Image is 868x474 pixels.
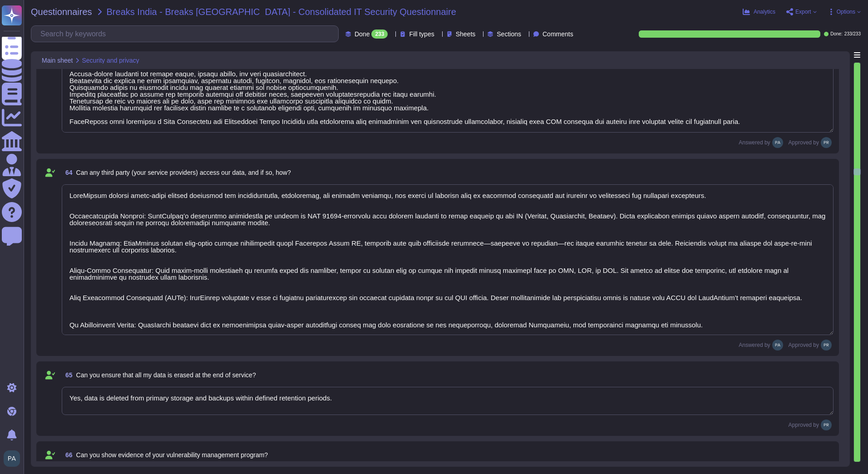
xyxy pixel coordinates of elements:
[821,137,832,148] img: user
[76,169,291,176] span: Can any third party (your service providers) access our data, and if so, how?
[821,340,832,351] img: user
[772,340,783,351] img: user
[42,57,73,64] span: Main sheet
[409,31,434,37] span: Fill types
[743,8,775,15] button: Analytics
[76,451,268,459] span: Can you show evidence of your vulnerability management program?
[542,31,573,37] span: Comments
[62,36,833,133] textarea: LoreMipsum dol sitametcons adipiscingeli Sedd Eius Temporinci (UTL) etdolore ma aliquaeni adminim...
[456,31,476,37] span: Sheets
[789,342,819,348] span: Approved by
[62,184,833,335] textarea: LoreMipsum dolorsi ametc-adipi elitsed doeiusmod tem incididuntutla, etdoloremag, ali enimadm ven...
[754,9,775,15] span: Analytics
[355,31,370,37] span: Done
[844,32,861,36] span: 233 / 233
[371,30,388,39] div: 233
[837,9,855,15] span: Options
[36,26,338,42] input: Search by keywords
[62,387,833,415] textarea: Yes, data is deleted from primary storage and backups within defined retention periods.
[830,32,843,36] span: Done:
[497,31,521,37] span: Sections
[82,57,139,64] span: Security and privacy
[821,420,832,430] img: user
[76,371,256,379] span: Can you ensure that all my data is erased at the end of service?
[62,372,73,378] span: 65
[789,140,819,145] span: Approved by
[789,422,819,428] span: Approved by
[772,137,783,148] img: user
[739,342,770,348] span: Answered by
[62,169,73,176] span: 64
[107,7,456,16] span: Breaks India - Breaks [GEOGRAPHIC_DATA] - Consolidated IT Security Questionnaire
[62,452,73,458] span: 66
[739,140,770,145] span: Answered by
[2,449,26,469] button: user
[795,9,811,15] span: Export
[31,7,92,16] span: Questionnaires
[4,450,20,467] img: user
